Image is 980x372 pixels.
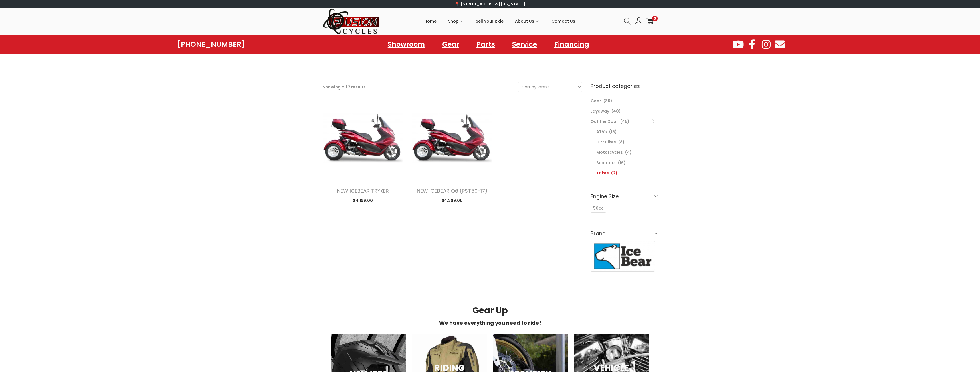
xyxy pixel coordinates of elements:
[417,187,488,194] a: NEW ICEBEAR Q6 (PST50-17)
[442,198,463,203] span: 4,399.00
[382,38,431,51] a: Showroom
[424,14,437,28] span: Home
[591,108,609,114] a: Layaway
[436,38,465,51] a: Gear
[596,170,609,176] a: Trikes
[476,14,504,28] span: Sell Your Ride
[611,170,617,176] span: (2)
[353,198,355,203] span: $
[476,8,504,34] a: Sell Your Ride
[618,139,625,145] span: (8)
[596,139,616,145] a: Dirt Bikes
[353,198,373,203] span: 4,199.00
[323,83,366,91] p: Showing all 2 results
[515,14,534,28] span: About Us
[596,149,623,155] a: Motorcycles
[591,82,658,90] h6: Product categories
[328,320,652,326] h6: We have everything you need to ride!
[337,187,389,194] a: NEW ICEBEAR TRYKER
[591,190,658,203] h6: Engine Size
[625,149,632,155] span: (4)
[382,38,595,51] nav: Menu
[591,98,601,104] a: Gear
[591,227,658,240] h6: Brand
[620,119,629,124] span: (45)
[549,38,595,51] a: Financing
[177,40,245,48] a: [PHONE_NUMBER]
[471,38,501,51] a: Parts
[596,129,607,135] a: ATVs
[518,82,582,92] select: Shop order
[618,160,626,166] span: (16)
[442,198,444,203] span: $
[603,98,612,104] span: (86)
[593,205,604,211] span: 50cc
[596,160,616,166] a: Scooters
[551,8,575,34] a: Contact Us
[455,1,525,7] a: 📍 [STREET_ADDRESS][US_STATE]
[323,8,380,35] img: Woostify retina logo
[424,8,437,34] a: Home
[591,241,655,271] img: Ice Bear
[611,108,621,114] span: (40)
[515,8,540,34] a: About Us
[591,119,618,124] a: Out the Door
[551,14,575,28] span: Contact Us
[609,129,617,135] span: (15)
[506,38,543,51] a: Service
[448,8,464,34] a: Shop
[646,18,653,25] a: 0
[380,8,620,34] nav: Primary navigation
[328,306,652,315] h3: Gear Up
[448,14,459,28] span: Shop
